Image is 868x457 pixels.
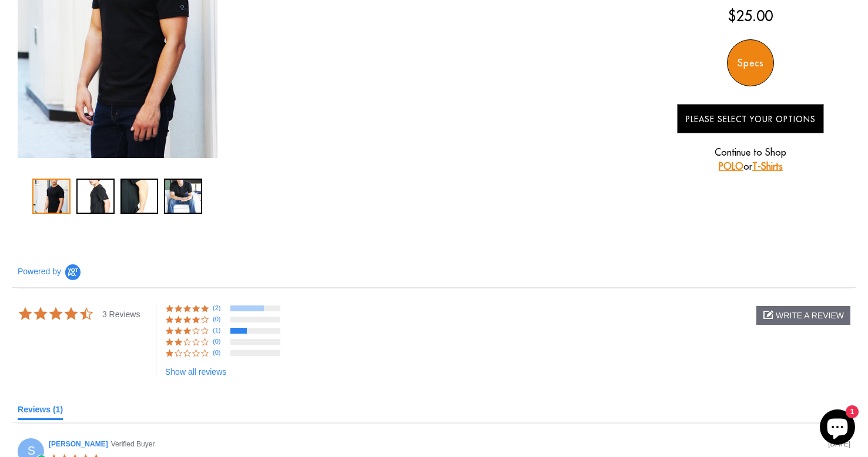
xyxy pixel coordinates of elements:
div: 2 / 4 [76,179,115,214]
a: T-Shirts [752,160,783,172]
span: (1) [53,405,63,414]
div: Specs [727,39,774,86]
span: (2) [213,303,227,313]
span: (0) [213,348,227,358]
span: (0) [213,314,227,324]
span: 3 Reviews [102,306,140,320]
span: write a review [776,311,844,320]
a: POLO [719,160,743,172]
span: Verified Buyer [111,439,155,449]
span: [PERSON_NAME] [49,439,108,449]
span: (0) [213,337,227,347]
span: Please Select Your Options [686,114,816,125]
span: Powered by [18,267,61,277]
span: Show all reviews [165,367,226,377]
div: write a review [756,306,850,325]
div: 4 / 4 [164,179,202,214]
div: 3 / 4 [120,179,159,214]
div: 1 / 4 [32,179,71,214]
inbox-online-store-chat: Shopify online store chat [816,409,859,448]
p: Continue to Shop or [677,145,824,173]
span: Reviews [18,405,51,414]
span: S [18,446,45,456]
span: (1) [213,325,227,335]
ins: $25.00 [728,5,773,26]
button: Please Select Your Options [677,104,824,133]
